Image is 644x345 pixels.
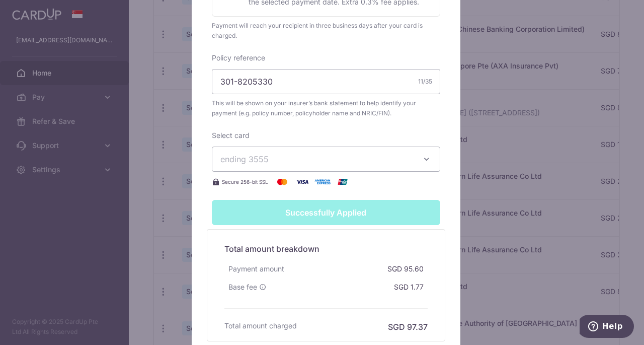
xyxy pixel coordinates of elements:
[224,321,297,331] h6: Total amount charged
[212,130,250,141] label: Select card
[220,154,269,164] span: ending 3555
[272,176,292,188] img: Mastercard
[212,53,265,63] label: Policy reference
[224,260,288,278] div: Payment amount
[580,315,634,340] iframe: Opens a widget where you can find more information
[292,176,312,188] img: Visa
[224,243,428,255] h5: Total amount breakdown
[383,260,428,278] div: SGD 95.60
[212,98,440,118] span: This will be shown on your insurer’s bank statement to help identify your payment (e.g. policy nu...
[390,278,428,296] div: SGD 1.77
[388,321,428,333] h6: SGD 97.37
[222,178,268,186] span: Secure 256-bit SSL
[228,282,257,292] span: Base fee
[333,176,353,188] img: UnionPay
[212,21,440,41] div: Payment will reach your recipient in three business days after your card is charged.
[212,147,440,172] button: ending 3555
[418,77,432,87] div: 11/35
[312,176,333,188] img: American Express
